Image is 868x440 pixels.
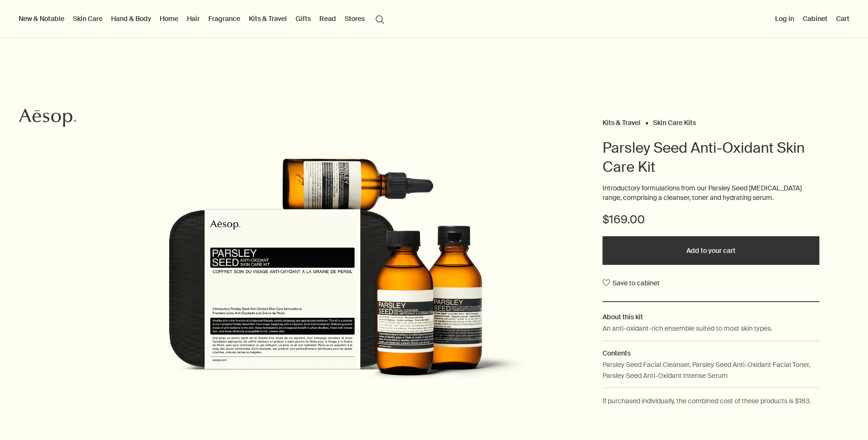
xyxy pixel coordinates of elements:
button: New & Notable [17,12,66,25]
button: Stores [343,12,367,25]
a: Kits & Travel [247,12,289,25]
h1: Parsley Seed Anti-Oxidant Skin Care Kit [602,138,819,177]
a: Hand & Body [109,12,153,25]
svg: Aesop [19,108,76,127]
a: Skin Care Kits [653,118,696,123]
a: Gifts [294,12,313,25]
a: Kits & Travel [602,118,641,123]
button: Save to cabinet [602,274,660,292]
a: Home [158,12,180,25]
button: Log in [773,12,796,25]
p: Introductory formulations from our Parsley Seed [MEDICAL_DATA] range, comprising a cleanser, tone... [602,184,819,202]
span: $169.00 [602,212,645,227]
button: Add to your cart - $169.00 [602,236,819,265]
p: An anti-oxidant-rich ensemble suited to most skin types. [602,323,772,334]
button: Cart [834,12,851,25]
p: Parsley Seed Facial Cleanser, Parsley Seed Anti-Oxidant Facial Toner, Parsley Seed Anti-Oxidant I... [602,359,819,381]
a: Read [317,12,338,25]
h2: About this kit [602,312,819,322]
a: Cabinet [801,12,829,25]
a: Skin Care [71,12,104,25]
img: Kit container along with three Parsley Seed products [116,139,535,394]
button: Open search [371,10,388,28]
p: If purchased individually, the combined cost of these products is $183. [602,396,811,406]
a: Aesop [17,106,79,132]
a: Hair [185,12,202,25]
h2: Contents [602,348,819,358]
a: Fragrance [206,12,242,25]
